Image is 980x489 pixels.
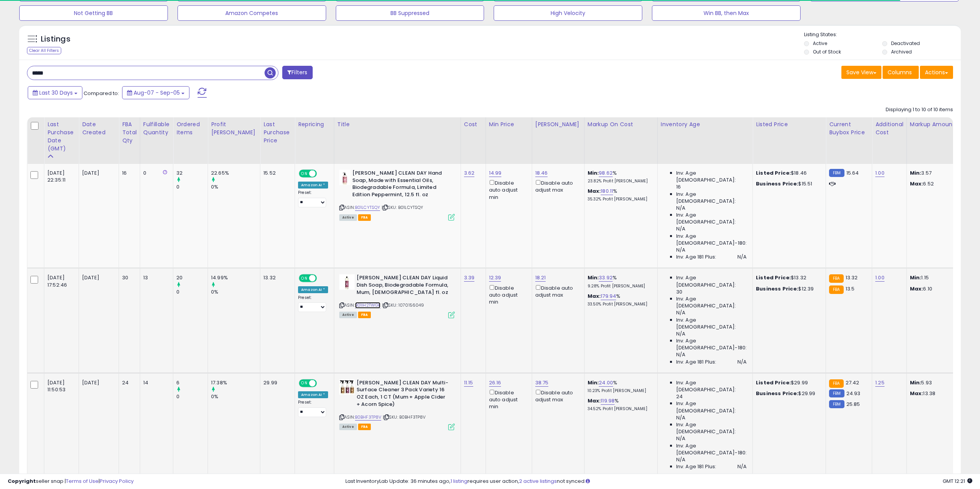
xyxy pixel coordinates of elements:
div: $29.99 [756,379,820,386]
div: % [588,293,652,307]
span: FBA [358,214,371,221]
b: Listed Price: [756,379,791,386]
b: Min: [588,169,599,177]
strong: Min: [910,274,921,281]
strong: Max: [910,285,923,292]
div: Disable auto adjust min [489,388,526,411]
a: 1.00 [875,274,885,282]
div: $29.99 [756,390,820,397]
span: | SKU: 1070156049 [382,302,424,308]
b: Min: [588,274,599,281]
div: % [588,274,652,289]
div: [PERSON_NAME] [535,120,581,129]
button: Win BB, then Max [652,5,801,21]
div: 6 [176,379,208,386]
span: Inv. Age 181 Plus: [676,254,717,260]
p: 9.28% Profit [PERSON_NAME] [588,284,652,289]
p: 35.32% Profit [PERSON_NAME] [588,197,652,202]
div: 24 [122,379,134,386]
b: [PERSON_NAME] CLEAN DAY Liquid Dish Soap, Biodegradable Formula, Mum, [DEMOGRAPHIC_DATA] fl. oz [357,274,450,298]
div: 30 [122,274,134,281]
a: 24.00 [599,379,613,387]
p: 5.93 [910,379,974,386]
p: 6.52 [910,180,974,187]
div: [DATE] 11:50:53 [47,379,73,393]
div: Title [337,120,457,129]
div: $13.32 [756,274,820,281]
a: 1 listing [451,477,467,485]
span: N/A [737,254,747,260]
div: $18.46 [756,170,820,177]
span: ON [300,380,309,386]
button: BB Suppressed [336,5,484,21]
span: 15.64 [846,169,859,177]
div: [DATE] [82,379,113,386]
button: Not Getting BB [19,5,168,21]
span: All listings currently available for purchase on Amazon [339,424,357,430]
a: 38.75 [535,379,549,387]
span: Inv. Age [DEMOGRAPHIC_DATA]: [676,400,747,414]
a: 11.15 [464,379,473,387]
div: [DATE] 22:35:11 [47,170,73,184]
span: 16 [676,184,681,190]
p: 6.10 [910,285,974,292]
div: Current Buybox Price [829,120,869,137]
span: ON [300,275,309,282]
p: 3.57 [910,170,974,177]
small: FBM [829,169,844,177]
label: Active [813,40,827,47]
span: | SKU: B01LCYTSQY [382,204,424,210]
p: 10.23% Profit [PERSON_NAME] [588,388,652,394]
div: 22.65% [211,170,260,177]
th: The percentage added to the cost of goods (COGS) that forms the calculator for Min & Max prices. [584,117,657,164]
div: Ordered Items [176,120,204,137]
div: % [588,379,652,394]
span: 27.42 [846,379,859,386]
a: 1.25 [875,379,885,387]
div: [DATE] [82,274,113,281]
button: Save View [841,66,881,79]
b: Listed Price: [756,169,791,177]
div: 15.52 [263,170,289,177]
img: 31LIPZKftJL._SL40_.jpg [339,274,355,290]
div: 14 [143,379,167,386]
div: Displaying 1 to 10 of 10 items [886,106,953,113]
a: 3.62 [464,169,475,177]
span: Inv. Age [DEMOGRAPHIC_DATA]: [676,170,747,184]
span: Inv. Age [DEMOGRAPHIC_DATA]-180: [676,337,747,351]
a: 14.99 [489,169,502,177]
span: 13.32 [846,274,858,281]
span: Inv. Age [DEMOGRAPHIC_DATA]: [676,379,747,393]
a: 26.16 [489,379,501,387]
b: Business Price: [756,180,798,187]
span: Compared to: [84,90,119,97]
div: ASIN: [339,379,455,429]
div: 29.99 [263,379,289,386]
div: Amazon AI * [298,286,328,293]
button: Filters [282,66,312,79]
span: Last 30 Days [39,89,73,97]
span: OFF [316,170,328,177]
div: % [588,170,652,184]
div: 14.99% [211,274,260,281]
div: 0% [211,393,260,400]
div: 0 [176,184,208,190]
span: Inv. Age [DEMOGRAPHIC_DATA]: [676,317,747,330]
div: [DATE] [82,170,113,177]
b: Business Price: [756,285,798,292]
div: Cost [464,120,482,129]
div: 17.38% [211,379,260,386]
span: N/A [676,414,685,421]
b: Max: [588,292,601,300]
p: Listing States: [804,31,961,38]
small: FBM [829,400,844,408]
a: B0BHF3TP8V [355,414,382,421]
div: 32 [176,170,208,177]
span: Inv. Age [DEMOGRAPHIC_DATA]: [676,421,747,435]
b: [PERSON_NAME] CLEAN DAY Multi-Surface Cleaner 3 Pack Variety 16 OZ Each, 1 CT (Mum + Apple Cider ... [357,379,450,410]
a: 2 active listings [519,477,557,485]
span: Aug-07 - Sep-05 [134,89,180,97]
div: Repricing [298,120,331,129]
div: Additional Cost [875,120,903,137]
strong: Min: [910,169,921,177]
